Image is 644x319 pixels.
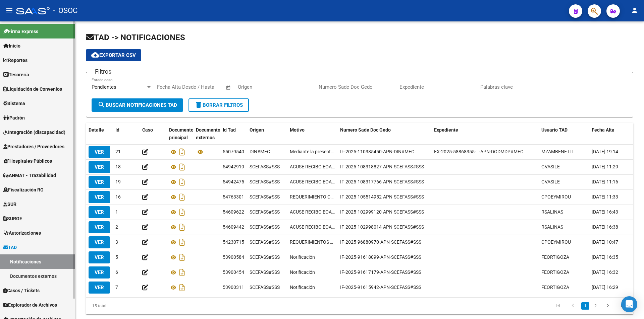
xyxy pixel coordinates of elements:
span: VER [95,179,104,185]
button: Open calendar [225,84,232,91]
span: SCEFASS#SSS [250,224,280,230]
span: Expediente [434,127,458,133]
button: VER [89,206,110,218]
span: Buscar Notificaciones TAD [98,102,177,108]
span: CPOEYMIROU [541,194,571,200]
span: IF-2025-102999120-APN-SCEFASS#SSS [340,209,424,215]
datatable-header-cell: Origen [247,123,287,145]
input: Fecha fin [190,84,223,90]
span: 53900584 [223,254,244,260]
span: ACUSE RECIBO EOAF ESFC [DATE]. [290,208,335,216]
span: SCEFASS#SSS [250,269,280,275]
span: ACUSE RECIBO EOAF/ESFC [DATE] [290,178,335,186]
span: FEORTIGOZA [541,254,569,260]
span: Origen [250,127,264,133]
span: SURGE [3,215,22,222]
button: Exportar CSV [86,49,141,61]
span: 54763301 [223,194,244,200]
span: DIN#MEC [250,149,270,154]
span: VER [95,224,104,230]
span: Motivo [290,127,305,133]
span: IF-2025-96880970-APN-SCEFASS#SSS [340,239,421,245]
i: Descargar documento [178,192,186,203]
button: VER [89,176,110,188]
span: GVASILE [541,179,560,184]
span: 1 [115,209,118,215]
datatable-header-cell: Expediente [431,123,539,145]
span: Fecha Alta [592,127,614,133]
span: RSALINAS [541,209,563,215]
h3: Filtros [92,67,115,76]
span: 54609442 [223,224,244,230]
datatable-header-cell: Numero Sade Doc Gedo [337,123,431,145]
span: - OSOC [53,3,77,18]
span: EX-2025-58868355- -APN-DGDMDP#MEC [434,149,523,154]
div: 15 total [86,298,194,314]
span: 55079540 [223,149,244,154]
span: [DATE] 16:43 [592,209,618,215]
li: page 2 [590,300,600,312]
i: Descargar documento [178,252,186,263]
span: Notificación [290,268,315,276]
mat-icon: search [98,101,106,109]
datatable-header-cell: Documento principal [166,123,193,145]
span: IF-2025-108318827-APN-SCEFASS#SSS [340,164,424,169]
span: Hospitales Públicos [3,157,52,165]
span: 54609622 [223,209,244,215]
button: VER [89,282,110,294]
i: Descargar documento [178,177,186,187]
input: Fecha inicio [157,84,184,90]
mat-icon: menu [5,6,13,14]
mat-icon: cloud_download [91,51,99,59]
span: Id [115,127,119,133]
span: SCEFASS#SSS [250,179,280,184]
span: VER [95,254,104,260]
span: [DATE] 19:14 [592,149,618,154]
button: Borrar Filtros [189,98,249,112]
span: VER [95,164,104,170]
span: Liquidación de Convenios [3,85,62,93]
span: Documento principal [169,127,194,140]
a: go to previous page [567,302,579,310]
span: Autorizaciones [3,229,41,237]
button: VER [89,146,110,158]
i: Descargar documento [178,237,186,248]
button: VER [89,191,110,203]
span: IF-2025-110385450-APN-DIN#MEC [340,149,414,154]
span: IF-2025-91615942-APN-SCEFASS#SSS [340,285,421,290]
span: IF-2025-108317766-APN-SCEFASS#SSS [340,179,424,184]
button: VER [89,221,110,233]
span: 18 [115,164,121,169]
span: Notificación [290,253,315,261]
button: Buscar Notificaciones TAD [92,98,183,112]
button: VER [89,236,110,248]
span: 2 [115,224,118,230]
a: 1 [581,302,589,310]
span: ACUSE RECIBO EOAF/ESFC [DATE] [290,163,335,171]
span: Padrón [3,114,25,122]
datatable-header-cell: Id Tad [220,123,247,145]
span: SCEFASS#SSS [250,285,280,290]
span: 54942919 [223,164,244,169]
span: Integración (discapacidad) [3,129,65,136]
span: VER [95,269,104,275]
a: go to next page [601,302,614,310]
span: VER [95,149,104,155]
span: 53900311 [223,285,244,290]
span: IF-2025-105514952-APN-SCEFASS#SSS [340,194,424,200]
span: [DATE] 11:33 [592,194,618,200]
button: VER [89,266,110,278]
datatable-header-cell: Id [113,123,140,145]
span: SCEFASS#SSS [250,254,280,260]
span: [DATE] 10:47 [592,239,618,245]
span: Id Tad [223,127,236,133]
span: 21 [115,149,121,154]
mat-icon: delete [195,101,203,109]
datatable-header-cell: Motivo [287,123,337,145]
span: Detalle [89,127,104,133]
span: 16 [115,194,121,200]
li: page 1 [580,300,590,312]
span: Inicio [3,42,20,50]
span: REQUERIMIENTOS CON VENCIMIENTO RNAS 1-0460-3 ESTADOS CONTABLES PERIODO [DATE] AL [DATE] [290,238,335,246]
span: 54230715 [223,239,244,245]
